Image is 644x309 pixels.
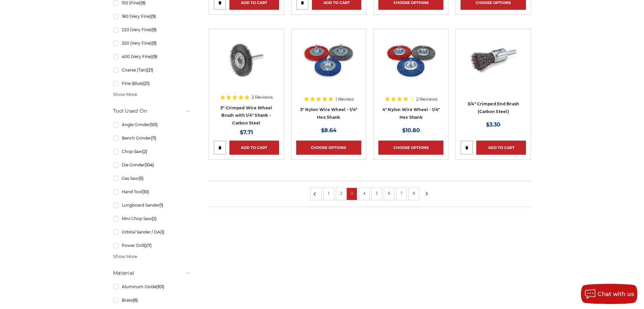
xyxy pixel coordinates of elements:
[113,199,191,211] a: Longboard Sander
[302,34,356,88] img: Nylon Filament Wire Wheels with Hex Shank
[113,213,191,224] a: Mini Chop Saw
[300,107,358,120] a: 3" Nylon Wire Wheel - 1/4" Hex Shank
[411,190,417,197] a: 8
[151,14,156,19] span: (9)
[361,190,368,197] a: 4
[113,226,191,238] a: Orbital Sander / DA
[296,141,361,155] a: Choose Options
[321,127,336,134] span: $8.64
[113,186,191,198] a: Hand Tool
[113,253,137,260] span: Show More
[142,189,149,194] span: (10)
[150,122,158,127] span: (101)
[152,41,157,46] span: (9)
[296,34,361,99] a: Nylon Filament Wire Wheels with Hex Shank
[219,34,273,88] img: 3" Crimped Carbon Steel Wire Wheel Brush with 1/4" Shank
[240,129,253,136] span: $7.71
[113,240,191,251] a: Power Drill
[113,132,191,144] a: Bench Grinder
[152,54,157,59] span: (9)
[382,107,440,120] a: 4" Nylon Wire Wheel - 1/4" Hex Shank
[159,203,163,208] span: (1)
[133,298,138,303] span: (6)
[229,141,279,155] a: Add to Cart
[214,34,279,99] a: 3" Crimped Carbon Steel Wire Wheel Brush with 1/4" Shank
[113,172,191,184] a: Gas Saw
[143,81,150,86] span: (21)
[581,284,637,304] button: Chat with us
[147,67,153,72] span: (21)
[113,159,191,171] a: Die Grinder
[113,91,137,98] span: Show More
[335,97,354,101] span: 1 Review
[348,190,355,197] a: 3
[598,291,634,297] span: Chat with us
[113,64,191,76] a: Coarse (Tan)
[398,190,405,197] a: 7
[378,34,443,99] a: 4 inch nylon wire wheel for drill
[113,10,191,22] a: 180 (Very Fine)
[142,149,147,154] span: (2)
[113,51,191,62] a: 400 (Very Fine)
[113,269,191,277] h5: Material
[384,34,438,88] img: 4 inch nylon wire wheel for drill
[416,97,437,101] span: 2 Reviews
[467,34,520,88] img: 3/4" Crimped End Brush (Carbon Steel)
[160,229,164,235] span: (1)
[476,141,526,155] a: Add to Cart
[373,190,380,197] a: 5
[113,37,191,49] a: 320 (Very Fine)
[325,190,332,197] a: 1
[402,127,420,134] span: $10.80
[378,141,443,155] a: Choose Options
[486,121,500,128] span: $3.30
[252,95,273,99] span: 2 Reviews
[151,136,156,141] span: (11)
[152,27,157,32] span: (9)
[139,176,144,181] span: (5)
[338,190,344,197] a: 2
[113,294,191,306] a: Brass
[156,284,164,289] span: (101)
[113,107,191,115] h5: Tool Used On
[141,0,146,5] span: (9)
[144,243,152,248] span: (27)
[145,162,154,167] span: (104)
[113,281,191,293] a: Aluminum Oxide
[386,190,392,197] a: 6
[152,216,157,221] span: (2)
[220,105,272,125] a: 3" Crimped Wire Wheel Brush with 1/4" Shank - Carbon Steel
[113,78,191,89] a: Fine (Blue)
[113,119,191,131] a: Angle Grinder
[113,146,191,157] a: Chop Saw
[113,24,191,36] a: 220 (Very Fine)
[468,101,519,114] a: 3/4" Crimped End Brush (Carbon Steel)
[461,34,526,99] a: 3/4" Crimped End Brush (Carbon Steel)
